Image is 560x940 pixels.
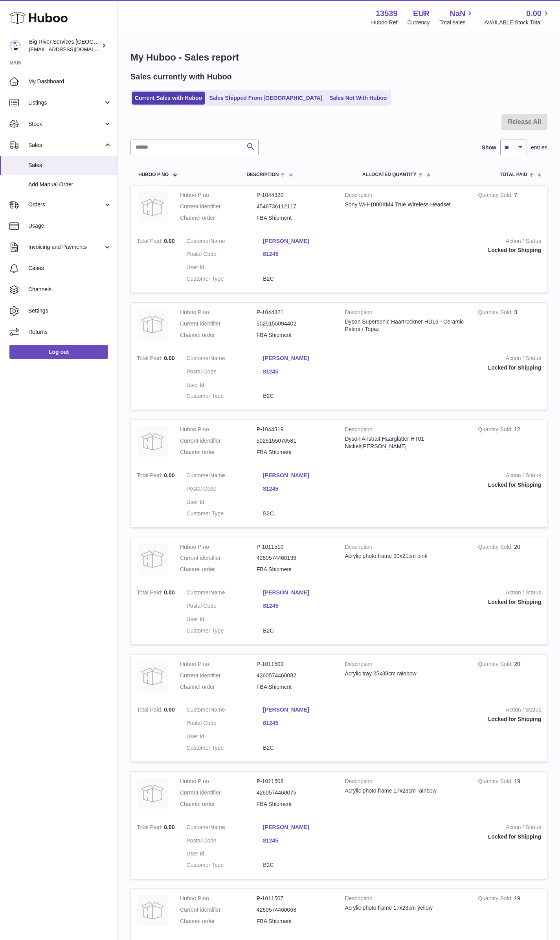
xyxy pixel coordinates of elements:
[263,485,340,493] a: 81245
[351,237,541,247] strong: Action / Status
[478,661,514,669] strong: Quantity Sold
[28,222,112,230] span: Usage
[263,719,340,727] a: 81245
[345,543,466,553] strong: Description
[257,449,333,456] dd: FBA Shipment
[180,789,257,797] dt: Current identifier
[345,787,466,795] div: Acrylic photo frame 17x23cm rainbow
[180,437,257,445] dt: Current identifier
[484,8,551,26] a: 0.00 AVAILABLE Stock Total
[345,552,466,560] div: Acrylic photo frame 30x21cm pink
[351,481,541,489] div: Locked for Shipping
[257,778,333,785] dd: P-1011508
[187,850,263,857] dt: User Id
[257,566,333,573] dd: FBA Shipment
[478,895,514,903] strong: Quantity Sold
[164,472,174,478] span: 0.00
[376,8,398,19] strong: 13539
[164,589,174,596] span: 0.00
[345,201,466,208] div: Sony WH-1000XM4 True Wireless Headset
[257,309,333,316] dd: P-1044321
[180,191,257,199] dt: Huboo P no
[257,918,333,925] dd: FBA Shipment
[28,142,103,149] span: Sales
[187,602,263,612] dt: Postal Code
[472,655,547,701] td: 20
[371,19,398,26] div: Huboo Ref
[180,449,257,456] dt: Channel order
[137,543,168,575] img: no-photo.jpg
[180,426,257,433] dt: Huboo P no
[263,472,340,479] a: [PERSON_NAME]
[257,906,333,914] dd: 4260574460068
[164,238,174,244] span: 0.00
[180,566,257,573] dt: Channel order
[180,320,257,327] dt: Current identifier
[28,181,112,188] span: Add Manual Order
[263,355,340,362] a: [PERSON_NAME]
[351,364,541,372] div: Locked for Shipping
[187,719,263,729] dt: Postal Code
[180,906,257,914] dt: Current identifier
[351,824,541,833] strong: Action / Status
[187,824,211,830] span: Customer
[137,238,164,246] strong: Total Paid
[187,744,263,752] dt: Customer Type
[187,706,211,713] span: Customer
[137,706,164,715] strong: Total Paid
[345,435,466,450] div: Dyson Airstrait Haarglätter HT01 Nickel/[PERSON_NAME]
[130,51,547,64] h1: My Huboo - Sales report
[439,19,474,26] span: Total sales
[187,510,263,517] dt: Customer Type
[28,286,112,293] span: Channels
[28,265,112,272] span: Cases
[351,589,541,598] strong: Action / Status
[257,660,333,668] dd: P-1011509
[263,602,340,610] a: 81245
[472,537,547,583] td: 20
[439,8,474,26] a: NaN Total sales
[28,120,103,128] span: Stock
[526,8,542,19] span: 0.00
[187,627,263,635] dt: Customer Type
[345,660,466,670] strong: Description
[482,144,496,151] label: Show
[478,309,514,317] strong: Quantity Sold
[257,203,333,210] dd: 4548736112117
[263,510,340,517] dd: B2C
[187,368,263,377] dt: Postal Code
[9,40,21,52] img: de-logistics@bigriverintl.com
[187,392,263,400] dt: Customer Type
[345,895,466,904] strong: Description
[263,250,340,258] a: 81245
[132,92,205,105] a: Current Sales with Huboo
[345,309,466,318] strong: Description
[137,426,168,457] img: no-photo.jpg
[351,706,541,716] strong: Action / Status
[28,162,112,169] span: Sales
[180,918,257,925] dt: Channel order
[180,214,257,222] dt: Channel order
[187,499,263,506] dt: User Id
[180,309,257,316] dt: Huboo P no
[29,46,116,52] span: [EMAIL_ADDRESS][DOMAIN_NAME]
[257,191,333,199] dd: P-1044320
[263,589,340,596] a: [PERSON_NAME]
[263,627,340,635] dd: B2C
[137,660,168,692] img: no-photo.jpg
[257,789,333,797] dd: 4260574460075
[137,824,164,832] strong: Total Paid
[187,616,263,623] dt: User Id
[187,861,263,869] dt: Customer Type
[257,543,333,551] dd: P-1011510
[164,355,174,361] span: 0.00
[327,92,389,105] a: Sales Not With Huboo
[137,778,168,809] img: no-photo.jpg
[478,778,514,786] strong: Quantity Sold
[257,683,333,691] dd: FBA Shipment
[187,589,263,598] dt: Name
[345,426,466,435] strong: Description
[263,392,340,400] dd: B2C
[164,824,174,830] span: 0.00
[257,320,333,327] dd: 5025155094402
